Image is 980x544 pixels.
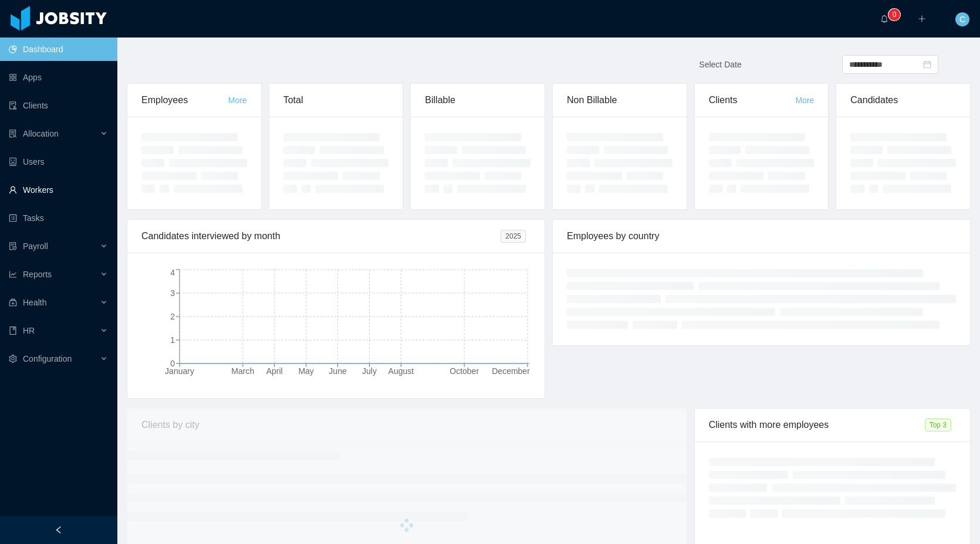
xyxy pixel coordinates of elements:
[170,268,175,277] tspan: 4
[329,366,347,376] tspan: June
[298,366,313,376] tspan: May
[959,12,965,26] span: C
[9,38,108,61] a: icon: pie-chartDashboard
[9,94,108,117] a: icon: auditClients
[170,359,175,368] tspan: 0
[388,366,414,376] tspan: August
[9,150,108,174] a: icon: robotUsers
[888,9,900,21] sup: 0
[425,84,530,117] div: Billable
[165,366,194,376] tspan: January
[23,242,48,251] span: Payroll
[9,130,17,138] i: icon: solution
[283,84,389,117] div: Total
[141,84,228,117] div: Employees
[9,355,17,363] i: icon: setting
[9,66,108,89] a: icon: appstoreApps
[228,96,247,105] a: More
[925,419,951,431] span: Top 3
[266,366,283,376] tspan: April
[492,366,530,376] tspan: December
[699,60,741,69] span: Select Date
[141,220,501,253] div: Candidates interviewed by month
[23,298,46,307] span: Health
[880,15,888,23] i: icon: bell
[23,129,59,138] span: Allocation
[23,326,35,335] span: HR
[170,288,175,298] tspan: 3
[9,270,17,278] i: icon: line-chart
[170,312,175,321] tspan: 2
[362,366,377,376] tspan: July
[923,60,931,69] i: icon: calendar
[23,354,72,363] span: Configuration
[709,409,925,441] div: Clients with more employees
[9,242,17,250] i: icon: file-protect
[231,366,254,376] tspan: March
[9,206,108,230] a: icon: profileTasks
[709,84,796,117] div: Clients
[567,220,956,253] div: Employees by country
[9,178,108,202] a: icon: userWorkers
[567,84,673,117] div: Non Billable
[9,327,17,335] i: icon: book
[795,96,814,105] a: More
[501,230,526,243] span: 2025
[170,335,175,345] tspan: 1
[850,84,956,117] div: Candidates
[9,298,17,307] i: icon: medicine-box
[23,270,52,279] span: Reports
[450,366,479,376] tspan: October
[918,15,926,23] i: icon: plus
